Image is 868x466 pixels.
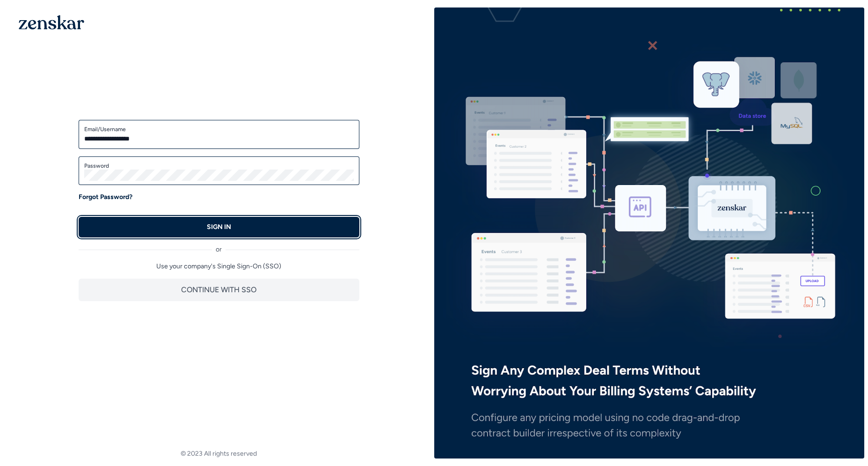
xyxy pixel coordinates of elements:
[207,222,231,232] p: SIGN IN
[19,15,84,30] img: 1OGAJ2xQqyY4LXKgY66KYq0eOWRCkrZdAb3gUhuVAqdWPZE9SRJmCz+oDMSn4zDLXe31Ii730ItAGKgCKgCCgCikA4Av8PJUP...
[79,237,359,254] div: or
[4,449,434,459] footer: © 2023 All rights reserved
[79,262,359,271] p: Use your company's Single Sign-On (SSO)
[79,279,359,301] button: CONTINUE WITH SSO
[79,217,359,237] button: SIGN IN
[84,162,354,170] label: Password
[84,126,354,133] label: Email/Username
[79,192,132,202] a: Forgot Password?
